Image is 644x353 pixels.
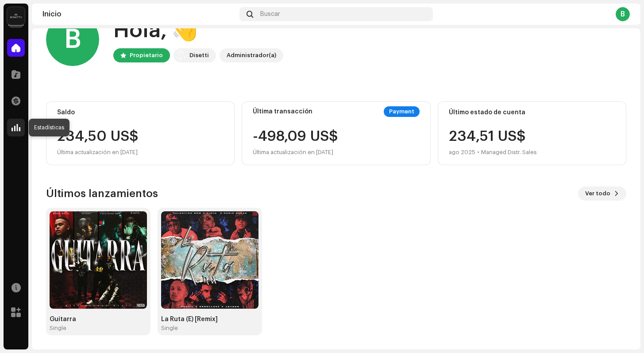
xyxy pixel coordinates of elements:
img: 02a7c2d3-3c89-4098-b12f-2ff2945c95ee [7,7,25,25]
span: Buscar [260,11,280,18]
div: Payment [384,106,420,117]
div: Inicio [42,11,236,18]
div: Single [50,325,66,332]
div: Último estado de cuenta [449,109,615,116]
div: Administrador(a) [227,50,276,61]
img: 2933dce0-3162-4fb1-a2eb-ee615ec0f41e [50,211,147,309]
div: B [46,13,99,66]
div: B [616,7,630,21]
span: Ver todo [585,185,610,202]
div: Última actualización en [DATE] [57,147,224,158]
div: Última transacción [253,108,312,115]
div: Hola, 👋 [113,16,283,45]
div: Última actualización en [DATE] [253,147,338,158]
div: Guitarra [50,316,147,323]
button: Ver todo [578,186,626,201]
div: Managed Distr. Sales [481,147,537,158]
h3: Últimos lanzamientos [46,186,158,201]
re-o-card-value: Saldo [46,101,235,165]
div: Single [161,325,178,332]
div: Disetti [189,50,209,61]
re-o-card-value: Último estado de cuenta [438,101,626,165]
div: ago 2025 [449,147,475,158]
div: La Ruta (E) [Remix] [161,316,258,323]
img: 02a7c2d3-3c89-4098-b12f-2ff2945c95ee [175,50,186,61]
div: • [477,147,479,158]
img: 2ff42a9f-129d-4537-9c91-a24dac3b8bb4 [161,211,258,309]
div: Propietario [130,50,163,61]
div: Saldo [57,109,224,116]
